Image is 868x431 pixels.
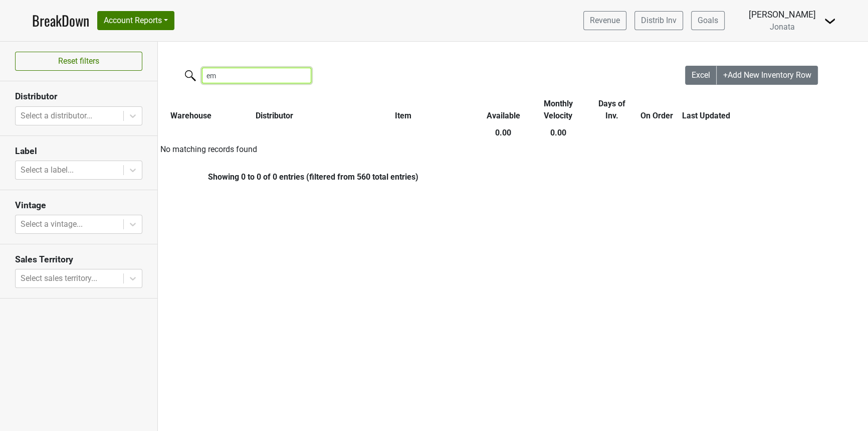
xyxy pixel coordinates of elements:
th: 0.00 [481,124,526,141]
a: Goals [691,11,725,30]
th: &nbsp;: activate to sort column ascending [733,95,861,124]
th: Last Updated: activate to sort column ascending [680,95,733,124]
button: +Add New Inventory Row [717,66,818,85]
th: 0.00 [526,124,590,141]
a: BreakDown [32,10,89,31]
span: Excel [692,70,710,80]
th: Item: activate to sort column ascending [325,95,480,124]
a: Distrib Inv [634,11,683,30]
span: +Add New Inventory Row [723,70,811,80]
img: Dropdown Menu [824,15,836,27]
th: Warehouse: activate to sort column ascending [158,95,224,124]
div: Showing 0 to 0 of 0 entries (filtered from 560 total entries) [158,172,418,182]
button: Excel [685,66,717,85]
button: Reset filters [15,52,142,71]
th: Monthly Velocity: activate to sort column ascending [526,95,590,124]
h3: Label [15,146,142,157]
th: Distributor: activate to sort column ascending [224,95,325,124]
div: [PERSON_NAME] [749,8,816,21]
th: Available: activate to sort column ascending [481,95,526,124]
button: Account Reports [97,11,174,30]
h3: Distributor [15,91,142,102]
h3: Sales Territory [15,254,142,265]
h3: Vintage [15,200,142,211]
th: On Order: activate to sort column ascending [634,95,680,124]
a: Revenue [583,11,626,30]
td: No matching records found [158,141,861,159]
th: Days of Inv.: activate to sort column ascending [590,95,634,124]
span: Jonata [770,22,795,32]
